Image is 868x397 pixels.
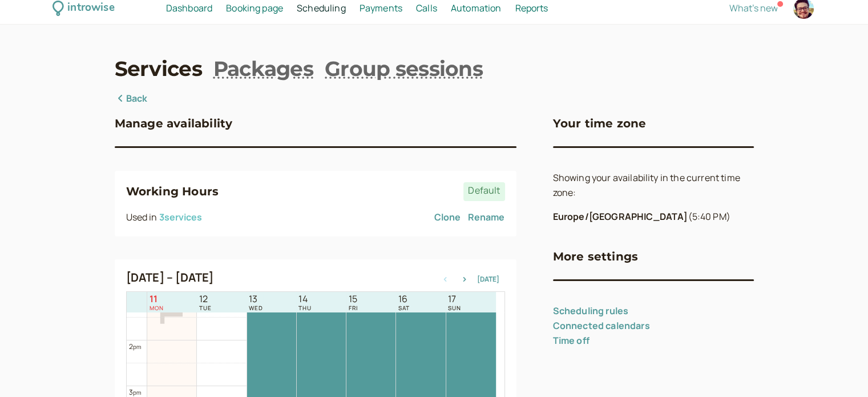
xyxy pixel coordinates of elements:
h3: More settings [553,247,639,266]
a: Reports [515,1,548,16]
a: Scheduling [297,1,346,16]
span: 13 [249,294,263,304]
a: Back [115,91,148,106]
span: Calls [416,2,437,14]
span: Dashboard [166,2,212,14]
p: Showing your availability in the current time zone: [553,171,754,200]
span: WED [249,304,263,311]
button: 3services [159,212,202,222]
a: Connected calendars [553,319,650,332]
span: 16 [398,294,410,304]
span: 11 [150,294,164,304]
h3: Working Hours [126,182,219,200]
a: August 14, 2025 [296,292,314,312]
span: 12 [199,294,212,304]
button: What's new [729,3,778,13]
div: 2 [129,341,142,352]
span: Default [463,182,504,200]
a: August 17, 2025 [446,292,463,312]
span: What's new [729,2,778,14]
a: Rename [468,210,505,225]
span: 17 [448,294,461,304]
a: August 16, 2025 [396,292,412,312]
a: August 13, 2025 [247,292,265,312]
span: THU [298,304,312,311]
button: [DATE] [477,275,499,283]
a: Automation [451,1,502,16]
h3: Manage availability [115,114,233,133]
span: pm [133,343,141,351]
a: August 12, 2025 [197,292,214,312]
h2: [DATE] – [DATE] [126,271,214,284]
a: Time off [553,334,590,347]
span: 15 [349,294,358,304]
a: Group sessions [325,54,483,83]
span: Automation [451,2,502,14]
a: Calls [416,1,437,16]
a: Payments [360,1,402,16]
span: SUN [448,304,461,311]
span: Booking page [226,2,283,14]
span: pm [133,388,141,396]
span: FRI [349,304,358,311]
p: ( 5:40 PM ) [553,210,754,224]
span: TUE [199,304,212,311]
a: August 15, 2025 [346,292,360,312]
span: 14 [298,294,312,304]
b: Europe/[GEOGRAPHIC_DATA] [553,210,688,223]
span: Payments [360,2,402,14]
a: Dashboard [166,1,212,16]
iframe: Chat Widget [811,342,868,397]
a: Clone [434,210,461,225]
a: Scheduling rules [553,304,629,317]
h3: Your time zone [553,114,647,133]
div: Used in [126,210,202,225]
span: MON [150,304,164,311]
a: August 11, 2025 [147,292,166,312]
a: Services [115,54,202,83]
span: Scheduling [297,2,346,14]
span: Reports [515,2,548,14]
span: SAT [398,304,410,311]
a: Packages [213,54,313,83]
a: Booking page [226,1,283,16]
